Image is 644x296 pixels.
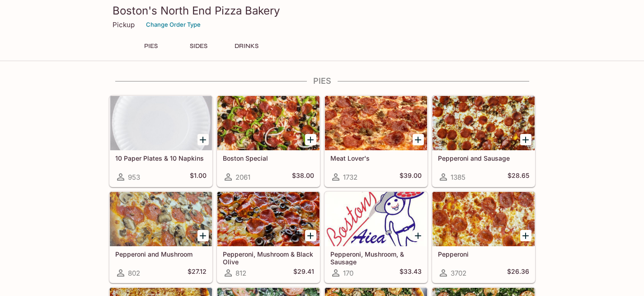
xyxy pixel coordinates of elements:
h5: $33.43 [400,267,422,278]
div: Pepperoni, Mushroom, & Sausage [325,192,427,246]
h5: $39.00 [400,172,422,182]
h5: 10 Paper Plates & 10 Napkins [115,154,207,162]
h5: Meat Lover's [330,154,422,162]
button: PIES [131,40,171,53]
span: 812 [235,269,246,277]
h4: PIES [109,76,536,86]
h5: $28.65 [508,172,529,182]
button: Add Pepperoni, Mushroom & Black Olive [305,230,316,241]
div: Pepperoni and Sausage [432,96,535,150]
span: 2061 [235,173,250,181]
button: DRINKS [226,40,267,53]
button: Add Pepperoni, Mushroom, & Sausage [413,230,424,241]
div: Pepperoni, Mushroom & Black Olive [217,192,320,246]
a: Pepperoni, Mushroom, & Sausage170$33.43 [324,191,428,283]
button: SIDES [179,40,219,53]
a: Pepperoni3702$26.36 [432,191,535,283]
span: 3702 [451,269,466,277]
h5: Pepperoni, Mushroom, & Sausage [330,250,422,265]
h3: Boston's North End Pizza Bakery [113,4,532,18]
span: 1732 [343,173,357,181]
h5: Pepperoni and Sausage [438,154,529,162]
button: Change Order Type [142,18,205,32]
button: Add Pepperoni and Sausage [520,134,531,145]
h5: Pepperoni [438,250,529,258]
h5: $27.12 [188,267,207,278]
span: 953 [128,173,140,181]
button: Add Boston Special [305,134,316,145]
a: Pepperoni and Sausage1385$28.65 [432,95,535,187]
button: Add Pepperoni [520,230,531,241]
div: Boston Special [217,96,320,150]
span: 170 [343,269,353,277]
div: 10 Paper Plates & 10 Napkins [110,96,212,150]
a: Meat Lover's1732$39.00 [324,95,428,187]
div: Meat Lover's [325,96,427,150]
span: 802 [128,269,140,277]
a: Pepperoni, Mushroom & Black Olive812$29.41 [217,191,320,283]
button: Add Pepperoni and Mushroom [197,230,209,241]
a: 10 Paper Plates & 10 Napkins953$1.00 [109,95,212,187]
h5: $1.00 [190,172,207,182]
h5: $29.41 [293,267,314,278]
button: Add 10 Paper Plates & 10 Napkins [197,134,209,145]
h5: Pepperoni and Mushroom [115,250,207,258]
h5: $26.36 [507,267,529,278]
h5: Pepperoni, Mushroom & Black Olive [223,250,314,265]
button: Add Meat Lover's [413,134,424,145]
a: Boston Special2061$38.00 [217,95,320,187]
div: Pepperoni [432,192,535,246]
a: Pepperoni and Mushroom802$27.12 [109,191,212,283]
h5: $38.00 [292,172,314,182]
span: 1385 [451,173,465,181]
div: Pepperoni and Mushroom [110,192,212,246]
h5: Boston Special [223,154,314,162]
p: Pickup [113,20,135,29]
